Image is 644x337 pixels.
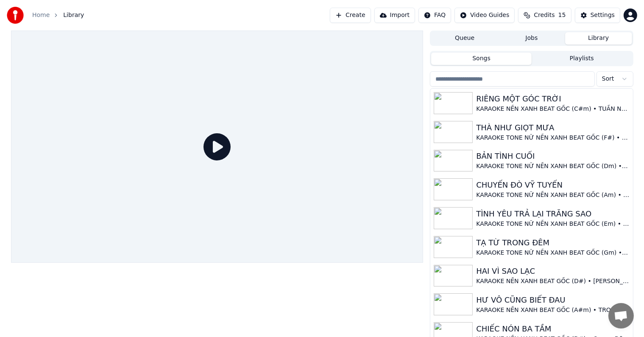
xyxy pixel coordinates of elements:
div: KARAOKE TONE NỮ NỀN XANH BEAT GỐC (F#) • NGỌC LAN [476,134,629,142]
div: CHIẾC NÓN BA TẦM [476,323,629,335]
div: KARAOKE NỀN XANH BEAT GỐC (A#m) • TRO-MUSIC [476,306,629,315]
button: Create [330,8,371,23]
div: HAI VÌ SAO LẠC [476,265,629,277]
div: KARAOKE TONE NỮ NỀN XANH BEAT GỐC (Am) • HOÀNG OANH [476,191,629,199]
div: HƯ VÔ CŨNG BIẾT ĐAU [476,294,629,306]
nav: breadcrumb [32,11,84,20]
span: Credits [534,11,555,20]
span: Library [63,11,84,20]
div: Settings [591,11,615,20]
img: youka [7,7,24,24]
div: TẠ TỪ TRONG ĐÊM [476,237,629,249]
button: Songs [431,53,532,65]
button: FAQ [418,8,451,23]
div: KARAOKE TONE NỮ NỀN XANH BEAT GỐC (Gm) • [GEOGRAPHIC_DATA] [476,249,629,257]
button: Import [374,8,415,23]
div: THÀ NHƯ GIỌT MƯA [476,122,629,134]
div: TÌNH YÊU TRẢ LẠI TRĂNG SAO [476,208,629,220]
div: BẢN TÌNH CUỐI [476,150,629,162]
button: Queue [431,32,498,45]
span: Sort [602,75,614,83]
button: Playlists [532,53,632,65]
button: Video Guides [454,8,515,23]
div: Open chat [608,303,634,329]
div: KARAOKE TONE NỮ NỀN XANH BEAT GỐC (Em) • [GEOGRAPHIC_DATA] [476,220,629,228]
div: CHUYẾN ĐÒ VỸ TUYẾN [476,179,629,191]
a: Home [32,11,50,20]
div: KARAOKE TONE NỮ NỀN XANH BEAT GỐC (Dm) • LỆ THU [476,162,629,171]
div: KARAOKE NỀN XANH BEAT GỐC (C#m) • TUẤN NGỌC [476,105,629,113]
button: Settings [575,8,620,23]
span: 15 [558,11,566,20]
button: Credits15 [518,8,571,23]
div: KARAOKE NỀN XANH BEAT GỐC (D#) • [PERSON_NAME] [476,277,629,286]
button: Jobs [498,32,565,45]
div: RIÊNG MỘT GÓC TRỜI [476,93,629,105]
button: Library [565,32,632,45]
